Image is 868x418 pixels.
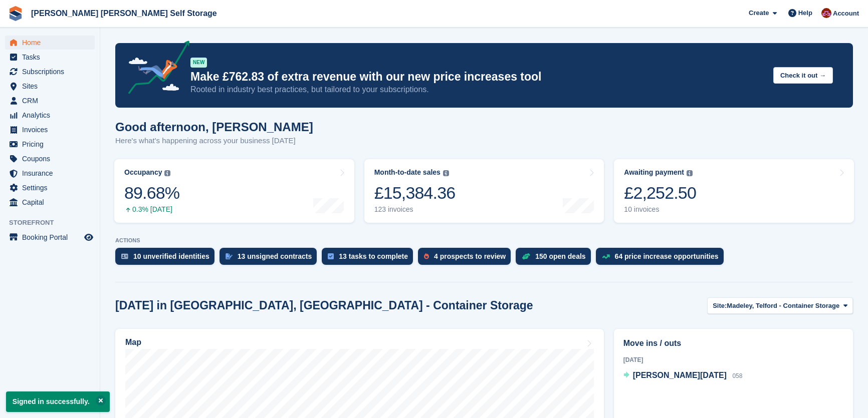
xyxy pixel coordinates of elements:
div: 13 unsigned contracts [238,252,312,260]
p: Signed in successfully. [6,391,110,412]
span: Home [22,36,82,50]
h1: Good afternoon, [PERSON_NAME] [115,120,313,134]
a: menu [5,230,95,244]
img: deal-1b604bf984904fb50ccaf53a9ad4b4a5d6e5aea283cecdc64d6e3604feb123c2.svg [522,253,530,260]
img: stora-icon-8386f47178a22dfd0bd8f6a31ec36ba5ce8667c1dd55bd0f319d3a0aa187defe.svg [8,6,23,21]
span: Help [798,8,812,18]
span: 058 [732,372,742,379]
p: Make £762.83 of extra revenue with our new price increases tool [190,70,765,84]
span: Storefront [9,218,100,228]
span: Booking Portal [22,230,82,244]
span: Capital [22,195,82,209]
a: Preview store [83,231,95,243]
a: menu [5,79,95,93]
img: contract_signature_icon-13c848040528278c33f63329250d36e43548de30e8caae1d1a13099fd9432cc5.svg [226,253,233,259]
div: 123 invoices [374,205,456,214]
div: 89.68% [124,183,179,203]
div: 0.3% [DATE] [124,205,179,214]
a: menu [5,152,95,166]
img: prospect-51fa495bee0391a8d652442698ab0144808aea92771e9ea1ae160a38d050c398.svg [424,253,429,259]
img: task-75834270c22a3079a89374b754ae025e5fb1db73e45f91037f5363f120a921f8.svg [328,253,334,259]
h2: Move ins / outs [623,337,843,349]
span: Account [833,9,859,19]
div: 4 prospects to review [434,252,506,260]
img: icon-info-grey-7440780725fd019a000dd9b08b2336e03edf1995a4989e88bcd33f0948082b44.svg [687,170,693,176]
span: Settings [22,181,82,195]
img: price-adjustments-announcement-icon-8257ccfd72463d97f412b2fc003d46551f7dbcb40ab6d574587a9cd5c0d94... [120,41,190,98]
img: verify_identity-adf6edd0f0f0b5bbfe63781bf79b02c33cf7c696d77639b501bdc392416b5a36.svg [121,253,128,259]
span: [PERSON_NAME][DATE] [633,371,727,379]
a: menu [5,166,95,180]
a: 150 open deals [516,248,595,270]
div: 150 open deals [535,252,585,260]
a: [PERSON_NAME] [PERSON_NAME] Self Storage [27,5,221,22]
div: 10 invoices [624,205,696,214]
a: Month-to-date sales £15,384.36 123 invoices [364,159,604,223]
span: Coupons [22,152,82,166]
span: Site: [713,301,727,311]
img: icon-info-grey-7440780725fd019a000dd9b08b2336e03edf1995a4989e88bcd33f0948082b44.svg [164,170,170,176]
span: Sites [22,79,82,93]
h2: [DATE] in [GEOGRAPHIC_DATA], [GEOGRAPHIC_DATA] - Container Storage [115,299,533,312]
span: Insurance [22,166,82,180]
a: Awaiting payment £2,252.50 10 invoices [614,159,854,223]
span: Pricing [22,137,82,151]
a: 13 tasks to complete [322,248,418,270]
a: menu [5,181,95,195]
a: menu [5,65,95,79]
a: 4 prospects to review [418,248,516,270]
a: Occupancy 89.68% 0.3% [DATE] [114,159,354,223]
button: Site: Madeley, Telford - Container Storage [707,297,853,314]
p: Here's what's happening across your business [DATE] [115,135,313,147]
div: 10 unverified identities [133,252,209,260]
span: Tasks [22,50,82,64]
h2: Map [125,338,141,347]
a: 10 unverified identities [115,248,220,270]
button: Check it out → [773,67,833,84]
div: Awaiting payment [624,168,684,177]
a: menu [5,36,95,50]
a: menu [5,137,95,151]
span: CRM [22,94,82,108]
a: menu [5,123,95,137]
a: 64 price increase opportunities [596,248,729,270]
div: NEW [190,58,207,68]
img: Ben Spickernell [821,8,831,18]
img: icon-info-grey-7440780725fd019a000dd9b08b2336e03edf1995a4989e88bcd33f0948082b44.svg [443,170,449,176]
p: Rooted in industry best practices, but tailored to your subscriptions. [190,84,765,95]
a: menu [5,94,95,108]
div: 64 price increase opportunities [615,252,719,260]
a: menu [5,108,95,122]
div: £15,384.36 [374,183,456,203]
div: 13 tasks to complete [339,252,408,260]
span: Create [749,8,769,18]
a: menu [5,195,95,209]
p: ACTIONS [115,237,853,244]
div: Month-to-date sales [374,168,441,177]
div: Occupancy [124,168,162,177]
span: Subscriptions [22,65,82,79]
a: menu [5,50,95,64]
span: Analytics [22,108,82,122]
div: [DATE] [623,355,843,364]
a: 13 unsigned contracts [220,248,322,270]
span: Madeley, Telford - Container Storage [727,301,839,311]
div: £2,252.50 [624,183,696,203]
a: [PERSON_NAME][DATE] 058 [623,369,743,382]
span: Invoices [22,123,82,137]
img: price_increase_opportunities-93ffe204e8149a01c8c9dc8f82e8f89637d9d84a8eef4429ea346261dce0b2c0.svg [602,254,610,259]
